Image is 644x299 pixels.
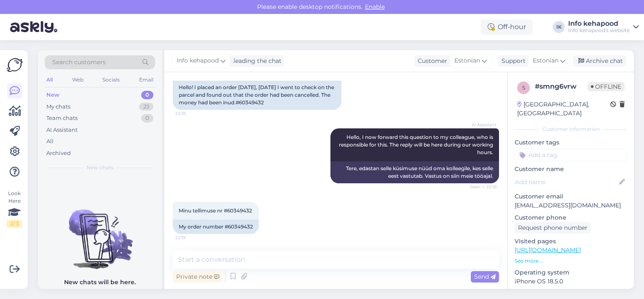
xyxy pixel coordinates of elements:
[515,149,627,161] input: Add a tag
[64,278,136,287] p: New chats will be here.
[481,19,533,35] div: Off-hour
[515,165,627,174] p: Customer name
[7,220,22,228] div: 2 / 3
[173,220,259,234] div: My order number #60349432
[139,103,153,111] div: 23
[515,237,627,246] p: Visited pages
[498,57,526,65] div: Support
[46,103,70,111] div: My chats
[339,134,494,155] span: Hello, I now forward this question to my colleague, who is responsible for this. The reply will b...
[535,82,588,92] div: # smng6vrw
[46,137,54,146] div: All
[52,58,106,67] span: Search customers
[46,114,78,122] div: Team chats
[101,74,121,85] div: Socials
[46,91,59,99] div: New
[515,268,627,277] p: Operating system
[515,125,627,133] div: Customer information
[522,84,525,91] span: s
[7,57,23,73] img: Askly Logo
[515,257,627,265] p: See more ...
[173,80,341,110] div: Hello! I placed an order [DATE], [DATE] I went to check on the parcel and found out that the orde...
[177,56,219,65] span: Info kehapood
[362,3,387,11] span: Enable
[515,222,591,234] div: Request phone number
[173,271,223,283] div: Private note
[474,273,496,280] span: Send
[137,74,155,85] div: Email
[465,184,496,190] span: Seen ✓ 22:18
[515,177,617,187] input: Add name
[175,110,207,117] span: 22:18
[46,149,71,158] div: Archived
[533,56,558,65] span: Estonian
[45,74,54,85] div: All
[414,57,447,65] div: Customer
[568,27,630,34] div: Info kehapood's website
[141,91,153,99] div: 0
[7,190,22,228] div: Look Here
[454,56,480,65] span: Estonian
[515,213,627,222] p: Customer phone
[517,100,610,118] div: [GEOGRAPHIC_DATA], [GEOGRAPHIC_DATA]
[230,57,282,65] div: leading the chat
[330,161,499,183] div: Tere, edastan selle küsimuse nüüd oma kolleegile, kes selle eest vastutab. Vastus on siin meie tö...
[86,164,113,171] span: New chats
[573,55,626,67] div: Archive chat
[568,20,639,34] a: Info kehapoodInfo kehapood's website
[38,194,162,270] img: No chats
[70,74,85,85] div: Web
[179,207,252,214] span: Minu tellimuse nr #60349432
[568,20,630,27] div: Info kehapood
[515,246,581,254] a: [URL][DOMAIN_NAME]
[515,201,627,210] p: [EMAIL_ADDRESS][DOMAIN_NAME]
[553,21,565,33] div: IK
[175,234,207,241] span: 22:19
[515,277,627,286] p: iPhone OS 18.5.0
[588,82,625,91] span: Offline
[46,126,78,134] div: AI Assistant
[141,114,153,122] div: 0
[515,192,627,201] p: Customer email
[465,122,496,128] span: AI Assistant
[515,138,627,147] p: Customer tags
